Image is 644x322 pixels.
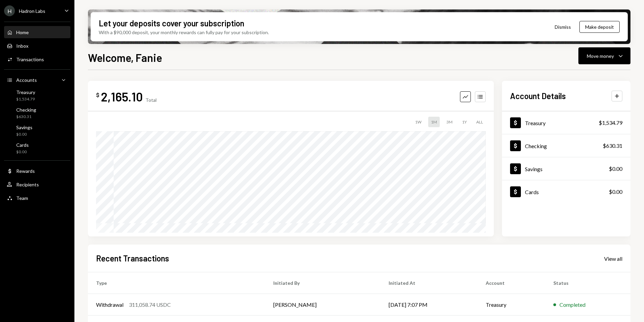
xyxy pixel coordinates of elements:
[381,294,478,316] td: [DATE] 7:07 PM
[88,51,162,64] h1: Welcome, Fanie
[16,124,32,130] div: Savings
[609,188,622,196] div: $0.00
[16,89,35,95] div: Treasury
[474,117,486,127] div: ALL
[16,168,35,174] div: Rewards
[16,132,32,137] div: $0.00
[4,105,70,121] a: Checking$630.31
[19,8,45,14] div: Hadron Labs
[478,294,545,316] td: Treasury
[16,142,29,148] div: Cards
[4,53,70,65] a: Transactions
[4,165,70,177] a: Rewards
[101,89,143,104] div: 2,165.10
[609,165,622,173] div: $0.00
[16,182,39,187] div: Recipients
[96,301,123,309] div: Withdrawal
[459,117,469,127] div: 1Y
[16,195,28,201] div: Team
[502,180,630,203] a: Cards$0.00
[16,29,29,35] div: Home
[525,120,546,126] div: Treasury
[4,40,70,52] a: Inbox
[4,178,70,190] a: Recipients
[4,87,70,103] a: Treasury$1,534.79
[428,117,440,127] div: 1M
[599,119,622,127] div: $1,534.79
[444,117,455,127] div: 3M
[4,5,15,16] div: H
[16,56,44,62] div: Transactions
[16,114,36,120] div: $630.31
[16,107,36,113] div: Checking
[546,19,579,35] button: Dismiss
[145,97,157,103] div: Total
[559,301,585,309] div: Completed
[4,192,70,204] a: Team
[603,142,622,150] div: $630.31
[587,52,614,60] div: Move money
[4,122,70,139] a: Savings$0.00
[4,74,70,86] a: Accounts
[525,143,547,149] div: Checking
[502,157,630,180] a: Savings$0.00
[88,272,265,294] th: Type
[4,140,70,156] a: Cards$0.00
[502,111,630,134] a: Treasury$1,534.79
[578,47,630,64] button: Move money
[604,255,622,262] div: View all
[96,92,99,98] div: $
[412,117,424,127] div: 1W
[16,43,28,49] div: Inbox
[510,90,566,101] h2: Account Details
[579,21,620,33] button: Make deposit
[16,149,29,155] div: $0.00
[96,253,169,264] h2: Recent Transactions
[525,166,543,172] div: Savings
[265,294,381,316] td: [PERSON_NAME]
[16,77,37,83] div: Accounts
[4,26,70,38] a: Home
[502,134,630,157] a: Checking$630.31
[545,272,630,294] th: Status
[478,272,545,294] th: Account
[99,18,244,29] div: Let your deposits cover your subscription
[129,301,171,309] div: 311,058.74 USDC
[16,96,35,102] div: $1,534.79
[99,29,269,36] div: With a $90,000 deposit, your monthly rewards can fully pay for your subscription.
[265,272,381,294] th: Initiated By
[604,255,622,262] a: View all
[381,272,478,294] th: Initiated At
[525,189,539,195] div: Cards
